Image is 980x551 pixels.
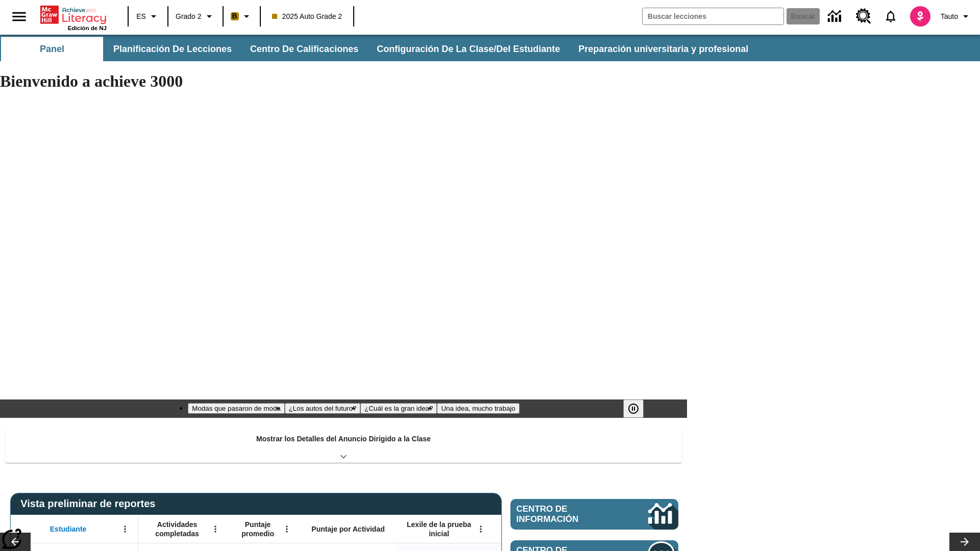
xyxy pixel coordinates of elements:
[40,5,107,25] a: Portada
[117,521,133,537] button: Abrir menú
[311,524,384,534] span: Puntaje por Actividad
[510,499,678,530] a: Centro de información
[5,428,682,463] div: Mostrar los Detalles del Anuncio Dirigido a la Clase
[822,3,850,31] a: Centro de información
[643,8,783,24] input: Buscar campo
[208,521,223,537] button: Abrir menú
[105,37,240,61] button: Planificación de lecciones
[20,498,160,510] span: Vista preliminar de reportes
[136,11,146,22] span: ES
[256,434,431,444] p: Mostrar los Detalles del Anuncio Dirigido a la Clase
[176,11,202,22] span: Grado 2
[272,11,342,22] span: 2025 Auto Grade 2
[850,3,877,30] a: Centro de recursos, Se abrirá en una pestaña nueva.
[4,2,34,32] button: Abrir el menú lateral
[242,37,366,61] button: Centro de calificaciones
[68,25,107,31] span: Edición de NJ
[143,520,211,538] span: Actividades completadas
[171,7,219,26] button: Grado: Grado 2, Elige un grado
[50,524,87,534] span: Estudiante
[517,504,613,524] span: Centro de información
[904,3,937,30] button: Escoja un nuevo avatar
[279,521,295,537] button: Abrir menú
[188,403,284,414] button: Diapositiva 1 Modas que pasaron de moda
[1,37,103,61] button: Panel
[941,11,958,22] span: Tauto
[949,533,980,551] button: Carrusel de lecciones, seguir
[570,37,756,61] button: Preparación universitaria y profesional
[623,399,654,418] div: Pausar
[285,403,361,414] button: Diapositiva 2 ¿Los autos del futuro?
[233,520,282,538] span: Puntaje promedio
[910,6,930,27] img: avatar image
[937,7,976,26] button: Perfil/Configuración
[40,4,107,31] div: Portada
[360,403,437,414] button: Diapositiva 3 ¿Cuál es la gran idea?
[232,10,237,22] span: B
[227,7,257,26] button: Boost El color de la clase es anaranjado claro. Cambiar el color de la clase.
[369,37,568,61] button: Configuración de la clase/del estudiante
[132,7,164,26] button: Lenguaje: ES, Selecciona un idioma
[473,521,488,537] button: Abrir menú
[877,3,904,30] a: Notificaciones
[437,403,519,414] button: Diapositiva 4 Una idea, mucho trabajo
[623,399,644,418] button: Pausar
[402,520,476,538] span: Lexile de la prueba inicial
